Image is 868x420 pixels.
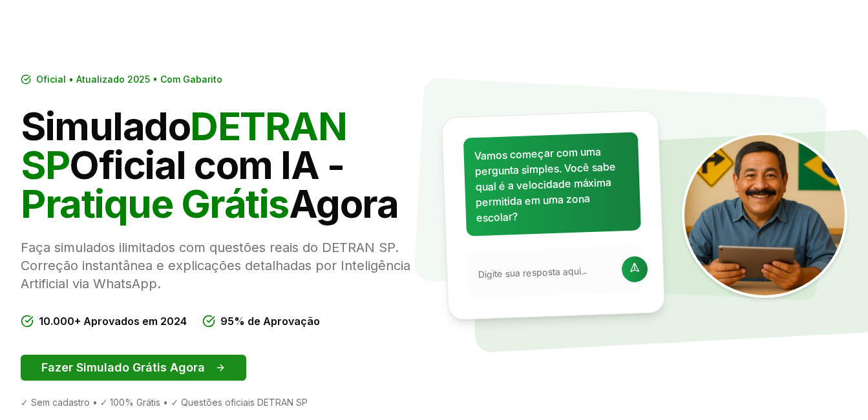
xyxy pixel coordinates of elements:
[478,264,614,281] input: Digite sua resposta aqui...
[21,107,424,223] h1: Simulado Oficial com IA - Agora
[36,73,222,86] span: Oficial • Atualizado 2025 • Com Gabarito
[21,355,246,381] button: Fazer Simulado Grátis Agora
[39,313,187,329] span: 10.000+ Aprovados em 2024
[21,238,424,293] p: Faça simulados ilimitados com questões reais do DETRAN SP. Correção instantânea e explicações det...
[21,396,424,409] div: ✓ Sem cadastro • ✓ 100% Grátis • ✓ Questões oficiais DETRAN SP
[21,103,346,188] span: DETRAN SP
[21,180,289,227] span: Pratique Grátis
[220,313,320,329] span: 95% de Aprovação
[682,132,847,298] img: Tio Trânsito
[474,143,630,226] p: Vamos começar com uma pergunta simples. Você sabe qual é a velocidade máxima permitida em uma zon...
